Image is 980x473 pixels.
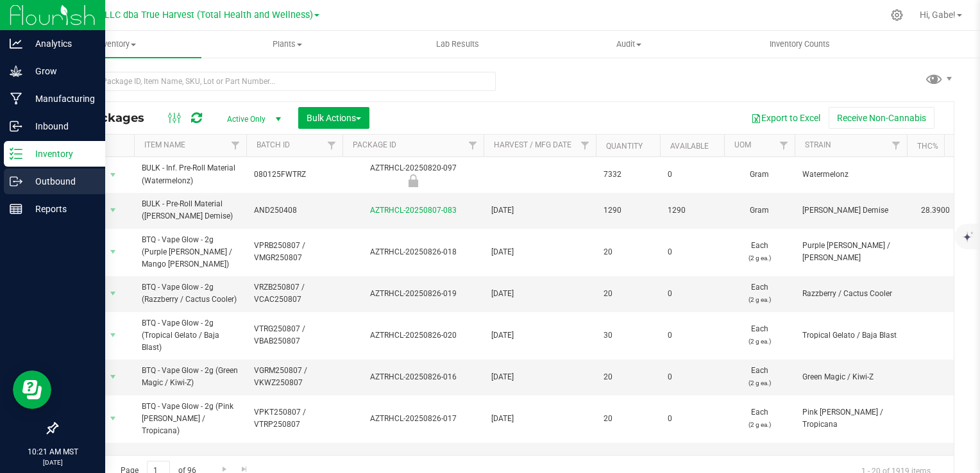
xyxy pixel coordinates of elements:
[254,169,335,181] span: 080125FWTRZ
[22,91,99,106] p: Manufacturing
[341,413,486,425] div: AZTRHCL-20250826-017
[604,169,652,181] span: 7332
[22,119,99,134] p: Inbound
[370,206,457,215] a: AZTRHCL-20250807-083
[254,281,335,306] span: VRZB250807 / VCAC250807
[298,107,369,129] button: Bulk Actions
[802,329,899,342] span: Tropical Gelato / Baja Blast
[802,371,899,383] span: Green Magic / Kiwi-Z
[668,329,716,342] span: 0
[105,243,121,261] span: select
[22,36,99,51] p: Analytics
[670,142,709,151] a: Available
[321,135,342,156] a: Filter
[604,204,652,217] span: 1290
[732,281,787,306] span: Each
[105,326,121,344] span: select
[668,371,716,383] span: 0
[307,113,361,123] span: Bulk Actions
[31,38,201,50] span: Inventory
[142,234,239,271] span: BTQ - Vape Glow - 2g (Purple [PERSON_NAME] / Mango [PERSON_NAME])
[105,166,121,184] span: select
[10,120,22,133] inline-svg: Inbound
[462,135,484,156] a: Filter
[917,142,938,151] a: THC%
[254,323,335,347] span: VTRG250807 / VBAB250807
[144,140,185,149] a: Item Name
[10,37,22,50] inline-svg: Analytics
[491,204,588,217] span: [DATE]
[341,329,486,342] div: AZTRHCL-20250826-020
[773,135,795,156] a: Filter
[668,204,716,217] span: 1290
[22,146,99,162] p: Inventory
[13,370,51,409] iframe: Resource center
[732,365,787,389] span: Each
[604,371,652,383] span: 20
[606,142,643,151] a: Quantity
[257,140,290,149] a: Batch ID
[341,371,486,383] div: AZTRHCL-20250826-016
[10,65,22,78] inline-svg: Grow
[732,169,787,181] span: Gram
[743,107,829,129] button: Export to Excel
[802,288,899,300] span: Razzberry / Cactus Cooler
[22,201,99,217] p: Reports
[668,288,716,300] span: 0
[254,365,335,389] span: VGRM250807 / VKWZ250807
[341,288,486,300] div: AZTRHCL-20250826-019
[668,246,716,258] span: 0
[142,365,239,389] span: BTQ - Vape Glow - 2g (Green Magic / Kiwi-Z)
[105,201,121,219] span: select
[22,63,99,79] p: Grow
[491,288,588,300] span: [DATE]
[802,406,899,431] span: Pink [PERSON_NAME] / Tropicana
[805,140,831,149] a: Strain
[752,38,847,50] span: Inventory Counts
[142,401,239,438] span: BTQ - Vape Glow - 2g (Pink [PERSON_NAME] / Tropicana)
[491,246,588,258] span: [DATE]
[22,174,99,189] p: Outbound
[142,198,239,222] span: BULK - Pre-Roll Material ([PERSON_NAME] Demise)
[543,31,714,58] a: Audit
[668,413,716,425] span: 0
[732,377,787,389] p: (2 g ea.)
[105,285,121,303] span: select
[353,140,396,149] a: Package ID
[604,246,652,258] span: 20
[225,135,246,156] a: Filter
[732,406,787,431] span: Each
[491,413,588,425] span: [DATE]
[732,294,787,306] p: (2 g ea.)
[920,10,956,20] span: Hi, Gabe!
[373,31,543,58] a: Lab Results
[105,368,121,386] span: select
[802,240,899,264] span: Purple [PERSON_NAME] / [PERSON_NAME]
[419,38,496,50] span: Lab Results
[886,135,907,156] a: Filter
[67,111,157,125] span: All Packages
[604,329,652,342] span: 30
[56,72,496,91] input: Search Package ID, Item Name, SKU, Lot or Part Number...
[341,162,486,187] div: AZTRHCL-20250820-097
[10,203,22,215] inline-svg: Reports
[201,31,372,58] a: Plants
[732,323,787,347] span: Each
[37,10,313,21] span: DXR FINANCE 4 LLC dba True Harvest (Total Health and Wellness)
[732,240,787,264] span: Each
[105,410,121,427] span: select
[6,446,99,458] p: 10:21 AM MST
[10,147,22,160] inline-svg: Inventory
[6,458,99,467] p: [DATE]
[604,288,652,300] span: 20
[829,107,934,129] button: Receive Non-Cannabis
[732,204,787,217] span: Gram
[668,169,716,181] span: 0
[142,317,239,354] span: BTQ - Vape Glow - 2g (Tropical Gelato / Baja Blast)
[732,419,787,431] p: (2 g ea.)
[254,406,335,431] span: VPKT250807 / VTRP250807
[714,31,885,58] a: Inventory Counts
[491,329,588,342] span: [DATE]
[10,92,22,105] inline-svg: Manufacturing
[341,174,486,187] div: Newly Received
